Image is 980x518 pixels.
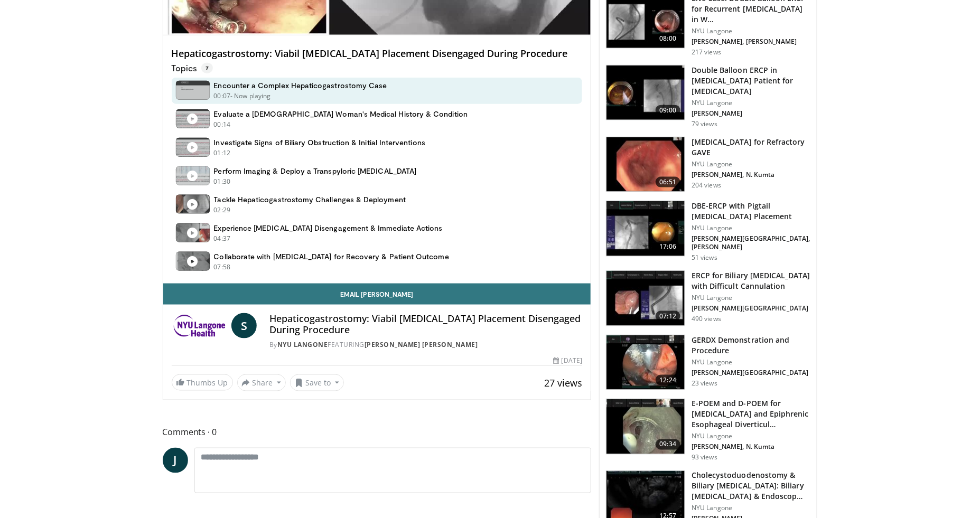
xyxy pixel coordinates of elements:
[692,270,810,291] h3: ERCP for Biliary [MEDICAL_DATA] with Difficult Cannulation
[692,315,721,323] p: 490 views
[692,294,810,302] p: NYU Langone
[606,270,810,326] a: 07:12 ERCP for Biliary [MEDICAL_DATA] with Difficult Cannulation NYU Langone [PERSON_NAME][GEOGRA...
[692,454,717,462] p: 93 views
[606,137,685,192] img: 27cd31f5-4486-4f03-966e-96f9fe676e5e.150x105_q85_crop-smart_upscale.jpg
[656,177,681,187] span: 06:51
[656,439,681,450] span: 09:34
[606,201,685,256] img: 4aee5266-4913-40d3-854b-6ee698bfa4e9.150x105_q85_crop-smart_upscale.jpg
[606,399,685,454] img: fedbce15-3c2d-4269-a555-3787818e6611.150x105_q85_crop-smart_upscale.jpg
[692,335,810,356] h3: GERDX Demonstration and Procedure
[554,356,582,365] div: [DATE]
[214,120,231,129] p: 00:14
[656,241,681,252] span: 17:06
[692,470,810,502] h3: Cholecystoduodenostomy & Biliary [MEDICAL_DATA]: Biliary [MEDICAL_DATA] & Endoscop…
[365,340,478,349] a: [PERSON_NAME] [PERSON_NAME]
[277,340,328,349] a: NYU Langone
[214,195,406,204] h4: Tackle Hepaticogastrostomy Challenges & Deployment
[692,48,721,56] p: 217 views
[214,177,231,186] p: 01:30
[214,138,425,147] h4: Investigate Signs of Biliary Obstruction & Initial Interventions
[656,33,681,44] span: 08:00
[214,148,231,158] p: 01:12
[606,271,685,326] img: 4af7880a-ecbc-4ce8-ab49-01eeeca41f7d.150x105_q85_crop-smart_upscale.jpg
[163,426,592,439] span: Comments 0
[172,374,233,391] a: Thumbs Up
[692,432,810,441] p: NYU Langone
[606,335,810,391] a: 12:24 GERDX Demonstration and Procedure NYU Langone [PERSON_NAME][GEOGRAPHIC_DATA] 23 views
[692,109,810,118] p: [PERSON_NAME]
[163,284,591,305] a: Email [PERSON_NAME]
[172,63,213,73] p: Topics
[692,65,810,97] h3: Double Balloon ERCP in [MEDICAL_DATA] Patient for [MEDICAL_DATA]
[656,105,681,116] span: 09:00
[692,379,717,388] p: 23 views
[606,65,810,128] a: 09:00 Double Balloon ERCP in [MEDICAL_DATA] Patient for [MEDICAL_DATA] NYU Langone [PERSON_NAME] ...
[692,224,810,232] p: NYU Langone
[163,448,188,473] a: J
[692,399,810,430] h3: E-POEM and D-POEM for [MEDICAL_DATA] and Epiphrenic Esophageal Diverticul…
[606,399,810,462] a: 09:34 E-POEM and D-POEM for [MEDICAL_DATA] and Epiphrenic Esophageal Diverticul… NYU Langone [PER...
[606,335,685,390] img: b97d63bc-5e8e-4e70-aa2e-f5e1bebbbadc.150x105_q85_crop-smart_upscale.jpg
[692,181,721,190] p: 204 views
[214,262,231,272] p: 07:58
[269,313,582,336] h4: Hepaticogastrostomy: Viabil [MEDICAL_DATA] Placement Disengaged During Procedure
[214,252,449,261] h4: Collaborate with [MEDICAL_DATA] for Recovery & Patient Outcome
[692,99,810,107] p: NYU Langone
[214,223,443,233] h4: Experience [MEDICAL_DATA] Disengagement & Immediate Actions
[692,234,810,251] p: [PERSON_NAME][GEOGRAPHIC_DATA], [PERSON_NAME]
[692,304,810,313] p: [PERSON_NAME][GEOGRAPHIC_DATA]
[692,358,810,366] p: NYU Langone
[692,253,717,262] p: 51 views
[692,171,810,179] p: [PERSON_NAME], N. Kumta
[214,109,468,119] h4: Evaluate a [DEMOGRAPHIC_DATA] Woman's Medical History & Condition
[692,160,810,168] p: NYU Langone
[231,313,257,338] a: S
[692,443,810,451] p: [PERSON_NAME], N. Kumta
[544,376,582,389] span: 27 views
[692,201,810,222] h3: DBE-ERCP with Pigtail [MEDICAL_DATA] Placement
[692,137,810,158] h3: [MEDICAL_DATA] for Refractory GAVE
[172,313,227,338] img: NYU Langone
[214,81,387,90] h4: Encounter a Complex Hepaticogastrostomy Case
[269,340,582,350] div: By FEATURING
[692,27,810,35] p: NYU Langone
[201,63,213,73] span: 7
[237,374,286,391] button: Share
[290,374,344,391] button: Save to
[606,65,685,120] img: 1a240a8e-825b-40f2-b5ae-e0474fe30b27.150x105_q85_crop-smart_upscale.jpg
[214,205,231,215] p: 02:29
[606,137,810,193] a: 06:51 [MEDICAL_DATA] for Refractory GAVE NYU Langone [PERSON_NAME], N. Kumta 204 views
[214,234,231,243] p: 04:37
[692,37,810,46] p: [PERSON_NAME], [PERSON_NAME]
[692,504,810,513] p: NYU Langone
[172,48,583,60] h4: Hepaticogastrostomy: Viabil [MEDICAL_DATA] Placement Disengaged During Procedure
[606,201,810,262] a: 17:06 DBE-ERCP with Pigtail [MEDICAL_DATA] Placement NYU Langone [PERSON_NAME][GEOGRAPHIC_DATA], ...
[656,311,681,322] span: 07:12
[656,375,681,385] span: 12:24
[214,166,417,176] h4: Perform Imaging & Deploy a Transpyloric [MEDICAL_DATA]
[230,91,271,101] p: - Now playing
[692,369,810,377] p: [PERSON_NAME][GEOGRAPHIC_DATA]
[692,120,717,128] p: 79 views
[214,91,231,101] p: 00:07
